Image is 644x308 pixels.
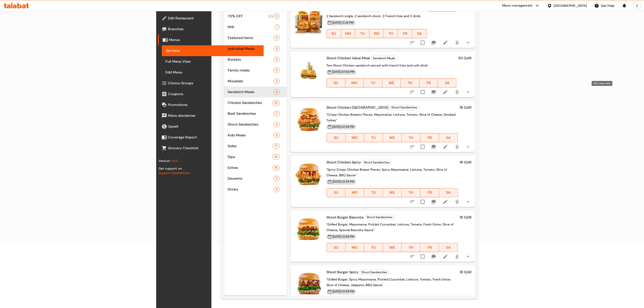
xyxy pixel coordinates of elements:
span: SA [414,30,425,37]
span: 0 [274,14,279,18]
span: Featured items [228,35,274,41]
span: Shoot Chicken Spicy [327,160,361,165]
button: TU [364,133,383,142]
span: WE [385,189,400,196]
a: Edit menu item [443,144,448,149]
span: Shoot Sandwiches [390,105,419,110]
h6: 18 QAR [460,159,472,165]
span: Branches [168,26,260,32]
button: Branch-specific-item [428,141,439,152]
button: show more [463,37,473,48]
div: Extras [228,165,273,170]
span: TU [366,244,381,251]
div: items [274,68,280,73]
span: Select to update [418,252,427,261]
span: SA [440,80,455,86]
div: items [272,100,280,106]
div: 70% OFF0 [224,11,287,22]
span: 5 [274,177,279,181]
div: Sandwich Meals [371,56,397,61]
span: S [636,3,638,8]
a: Branches [158,24,264,34]
span: Buckets [228,57,274,62]
h6: 18 QAR [460,104,472,111]
button: SA [439,188,458,197]
span: TH [403,80,417,86]
span: Kids Meals [228,133,274,138]
span: 4 [274,90,279,94]
span: Sandwich Meals [228,89,274,95]
span: Drinks [228,187,274,192]
span: 22 [273,101,279,105]
button: FR [420,133,439,142]
div: Family meals [228,68,274,73]
span: FR [422,189,437,196]
div: items [274,89,280,95]
a: Promotions [158,99,264,110]
a: Edit menu item [443,254,448,259]
span: 9 [274,68,279,73]
div: Individual Meals9 [224,43,287,54]
button: show more [463,87,473,97]
button: delete [452,196,463,207]
div: Shoot Sandwiches [360,270,390,275]
div: Sides17 [224,141,287,152]
div: items [274,78,280,84]
div: items [274,35,280,41]
span: Full Menu View [165,59,260,64]
div: [GEOGRAPHIC_DATA] [554,3,587,8]
span: FR [422,244,437,251]
span: 7 [274,112,279,116]
button: show more [463,251,473,262]
span: [DATE] 01:39 PM [331,180,356,184]
span: Grocery Checklist [168,145,260,151]
span: Shoot Sandwiches [362,160,392,165]
span: Version: [158,159,170,163]
span: Edit Restaurant [168,16,260,21]
span: Coupons [168,91,260,97]
button: Branch-specific-item [428,37,439,48]
span: TH [386,30,396,37]
span: Chicken Sandwiches [228,100,272,106]
span: SU [329,244,344,251]
div: items [274,122,280,127]
span: FR [400,30,410,37]
button: WE [369,29,384,38]
div: M41 [228,24,275,30]
p: "Grilled Burger, Mayonnaise, Pickled Cucumber, Lettuce, Tomato, Fresh Onion, Slice of Cheese, Spe... [327,222,458,233]
button: TH [401,78,419,87]
button: WE [383,243,402,252]
button: TH [402,243,420,252]
span: MO [347,244,362,251]
h6: 18 QAR [460,214,472,221]
a: Sections [162,45,264,56]
div: Shoot Sandwiches4 [224,119,287,130]
nav: Menu sections [224,9,287,197]
button: delete [452,87,463,97]
p: "Grilled Burger, Spicy Mayonnaise, Pickled Cucumber, Lettuce, Tomato, Fresh Onion, Slice of Chees... [327,277,458,288]
span: 5 [274,133,279,138]
button: TU [364,78,382,87]
button: delete [452,141,463,152]
span: Shoot Sandwiches [360,270,389,275]
button: Branch-specific-item [428,196,439,207]
button: FR [420,243,439,252]
span: Beef Sandwiches [228,111,274,116]
a: Menu disclaimer [158,110,264,121]
span: TH [403,244,419,251]
span: Select to update [418,197,427,207]
span: 2 [274,79,279,83]
div: Desserts5 [224,173,287,184]
button: MO [345,78,364,87]
h6: 50 QAR [458,55,472,61]
button: sort-choices [407,87,418,97]
span: SU [329,135,344,141]
div: Shoot Sandwiches [228,122,274,127]
div: Sandwich Meals4 [224,87,287,97]
button: SA [412,29,426,38]
button: show more [463,196,473,207]
div: items [274,133,280,138]
div: items [274,176,280,181]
